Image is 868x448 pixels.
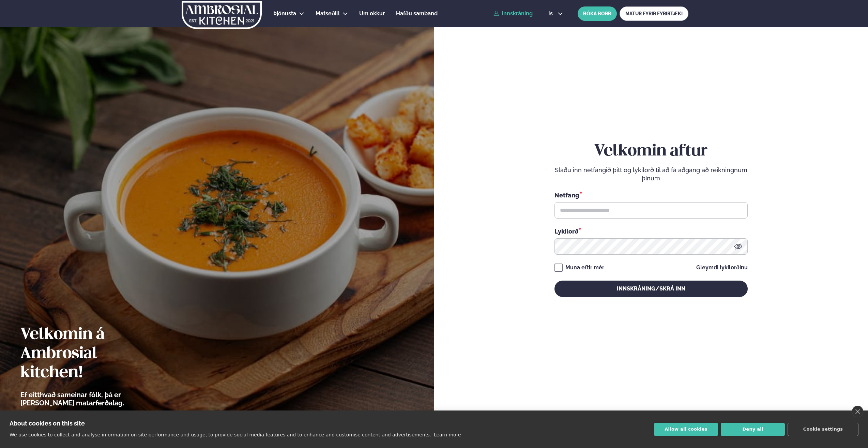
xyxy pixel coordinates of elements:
span: Um okkur [359,10,385,17]
a: Learn more [434,432,461,437]
div: Lykilorð [554,227,748,236]
div: Netfang [554,191,748,199]
a: Um okkur [359,10,385,18]
span: is [548,11,555,16]
a: MATUR FYRIR FYRIRTÆKI [620,6,688,21]
span: Matseðill [316,10,340,17]
h2: Velkomin aftur [554,142,748,161]
a: close [852,406,863,417]
button: Cookie settings [788,423,858,436]
h2: Velkomin á Ambrosial kitchen! [20,325,162,383]
a: Þjónusta [273,10,296,18]
p: Ef eitthvað sameinar fólk, þá er [PERSON_NAME] matarferðalag. [20,391,162,407]
span: Þjónusta [273,10,296,17]
button: Deny all [721,423,785,436]
a: Gleymdi lykilorðinu [696,265,748,270]
a: Matseðill [316,10,340,18]
a: Innskráning [493,11,533,17]
span: Hafðu samband [396,10,438,17]
img: logo [181,1,262,29]
button: Allow all cookies [654,423,718,436]
button: is [543,11,568,16]
strong: About cookies on this site [10,420,85,427]
button: Innskráning/Skrá inn [554,281,748,297]
button: BÓKA BORÐ [578,6,617,21]
p: Sláðu inn netfangið þitt og lykilorð til að fá aðgang að reikningnum þínum [554,166,748,182]
p: We use cookies to collect and analyse information on site performance and usage, to provide socia... [10,432,431,437]
a: Hafðu samband [396,10,438,18]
